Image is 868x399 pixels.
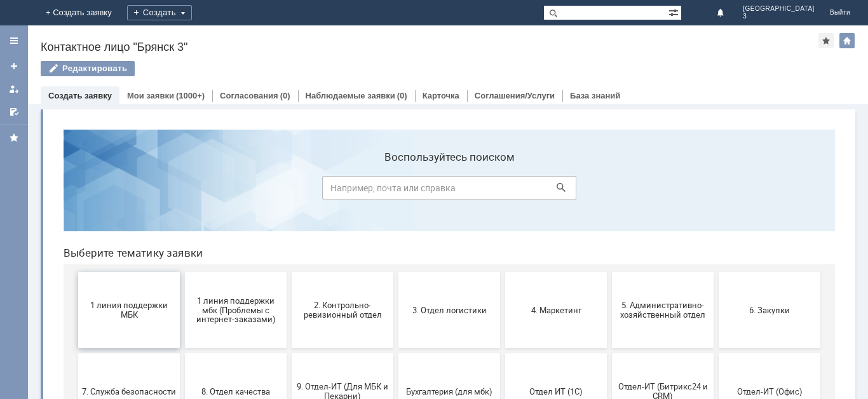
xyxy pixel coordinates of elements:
[818,33,834,48] div: Добавить в избранное
[127,91,174,100] a: Мои заявки
[349,339,443,367] span: [PERSON_NAME]. Услуги ИТ для МБК (оформляет L1)
[135,348,229,358] span: Франчайзинг
[559,234,660,310] button: Отдел-ИТ (Битрикс24 и CRM)
[48,91,112,100] a: Создать заявку
[269,31,523,44] label: Воспользуйтесь поиском
[668,6,681,18] span: Расширенный поиск
[29,267,123,276] span: 7. Служба безопасности
[456,348,550,358] span: не актуален
[452,234,553,310] button: Отдел ИТ (1С)
[665,234,767,310] button: Отдел-ИТ (Офис)
[132,234,233,310] button: 8. Отдел качества
[743,13,815,20] span: 3
[220,91,278,100] a: Согласования
[238,315,340,391] button: Это соглашение не активно!
[456,186,550,195] span: 4. Маркетинг
[135,176,229,205] span: 1 линия поддержки мбк (Проблемы с интернет-заказами)
[242,344,336,363] span: Это соглашение не активно!
[269,57,523,80] input: Например, почта или справка
[669,267,763,276] span: Отдел-ИТ (Офис)
[4,79,24,99] a: Мои заявки
[127,5,192,20] div: Создать
[176,91,205,100] div: (1000+)
[280,91,290,100] div: (0)
[397,91,407,100] div: (0)
[242,262,336,281] span: 9. Отдел-ИТ (Для МБК и Пекарни)
[665,152,767,229] button: 6. Закупки
[456,267,550,276] span: Отдел ИТ (1С)
[29,348,123,358] span: Финансовый отдел
[306,91,395,100] a: Наблюдаемые заявки
[559,152,660,229] button: 5. Административно-хозяйственный отдел
[25,315,126,391] button: Финансовый отдел
[669,186,763,195] span: 6. Закупки
[452,152,553,229] button: 4. Маркетинг
[570,91,620,100] a: База знаний
[25,234,126,310] button: 7. Служба безопасности
[29,181,123,200] span: 1 линия поддержки МБК
[4,102,24,122] a: Мои согласования
[238,234,340,310] button: 9. Отдел-ИТ (Для МБК и Пекарни)
[238,152,340,229] button: 2. Контрольно-ревизионный отдел
[132,315,233,391] button: Франчайзинг
[345,152,447,229] button: 3. Отдел логистики
[41,41,818,53] div: Контактное лицо "Брянск 3"
[10,127,782,140] header: Выберите тематику заявки
[743,5,815,13] span: [GEOGRAPHIC_DATA]
[839,33,855,48] div: Изменить домашнюю страницу
[4,56,24,76] a: Создать заявку
[423,91,459,100] a: Карточка
[135,267,229,276] span: 8. Отдел качества
[349,186,443,195] span: 3. Отдел логистики
[562,262,656,281] span: Отдел-ИТ (Битрикс24 и CRM)
[475,91,555,100] a: Соглашения/Услуги
[132,152,233,229] button: 1 линия поддержки мбк (Проблемы с интернет-заказами)
[345,234,447,310] button: Бухгалтерия (для мбк)
[25,152,126,229] button: 1 линия поддержки МБК
[349,267,443,276] span: Бухгалтерия (для мбк)
[345,315,447,391] button: [PERSON_NAME]. Услуги ИТ для МБК (оформляет L1)
[452,315,553,391] button: не актуален
[562,181,656,200] span: 5. Административно-хозяйственный отдел
[242,181,336,200] span: 2. Контрольно-ревизионный отдел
